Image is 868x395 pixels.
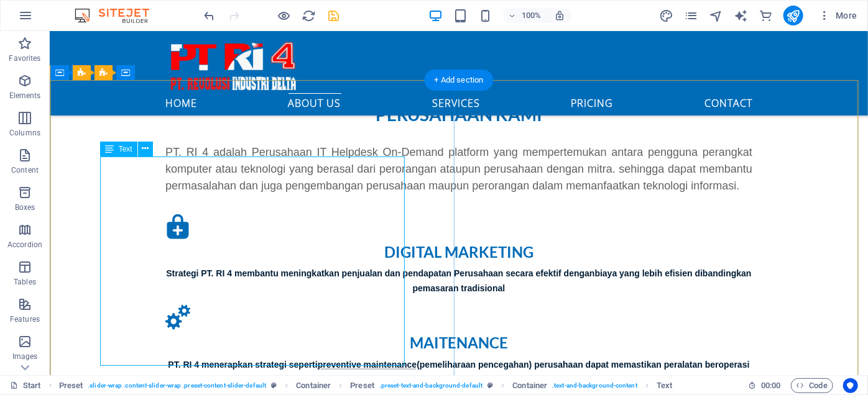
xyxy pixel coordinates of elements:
p: Tables [14,277,36,287]
span: Click to select. Double-click to edit [657,378,672,393]
i: Design (Ctrl+Alt+Y) [659,9,673,23]
div: + Add section [425,70,494,91]
span: 00 00 [761,378,780,393]
i: Navigator [709,9,723,23]
button: pages [684,8,699,23]
button: navigator [709,8,724,23]
span: Click to select. Double-click to edit [512,378,547,393]
span: . slider-wrap .content-slider-wrap .preset-content-slider-default [88,378,266,393]
i: Publish [786,9,800,23]
button: save [326,8,341,23]
a: Click to cancel selection. Double-click to open Pages [10,378,41,393]
p: Content [11,165,39,175]
i: This element is a customizable preset [271,382,277,389]
span: Click to select. Double-click to edit [59,378,83,393]
i: On resize automatically adjust zoom level to fit chosen device. [554,10,565,21]
button: More [813,6,862,25]
span: : [770,381,772,390]
p: Columns [9,128,40,138]
nav: breadcrumb [59,378,673,393]
button: design [659,8,674,23]
span: Code [796,378,828,393]
button: Code [791,378,833,393]
p: Boxes [15,202,35,212]
i: This element is a customizable preset [487,382,493,389]
button: reload [302,8,316,23]
button: publish [783,6,803,25]
button: 100% [503,8,547,23]
span: Text [119,145,132,153]
h6: Session time [748,378,781,393]
span: Click to select. Double-click to edit [296,378,331,393]
button: commerce [759,8,773,23]
i: Commerce [759,9,773,23]
h6: 100% [522,8,542,23]
p: Elements [9,91,41,101]
button: undo [202,8,217,23]
span: More [818,9,857,22]
span: . preset-text-and-background-default [379,378,482,393]
img: Editor Logo [72,8,165,23]
i: Pages (Ctrl+Alt+S) [684,9,698,23]
button: Usercentrics [843,378,858,393]
p: Favorites [9,53,40,63]
p: Images [12,352,38,361]
p: Features [10,314,40,324]
span: Click to select. Double-click to edit [350,378,374,393]
p: Accordion [7,240,42,250]
i: Save (Ctrl+S) [327,9,341,23]
button: text_generator [734,8,749,23]
i: Undo: Edit headline (Ctrl+Z) [203,9,217,23]
i: AI Writer [734,9,748,23]
span: . text-and-background-content [552,378,637,393]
